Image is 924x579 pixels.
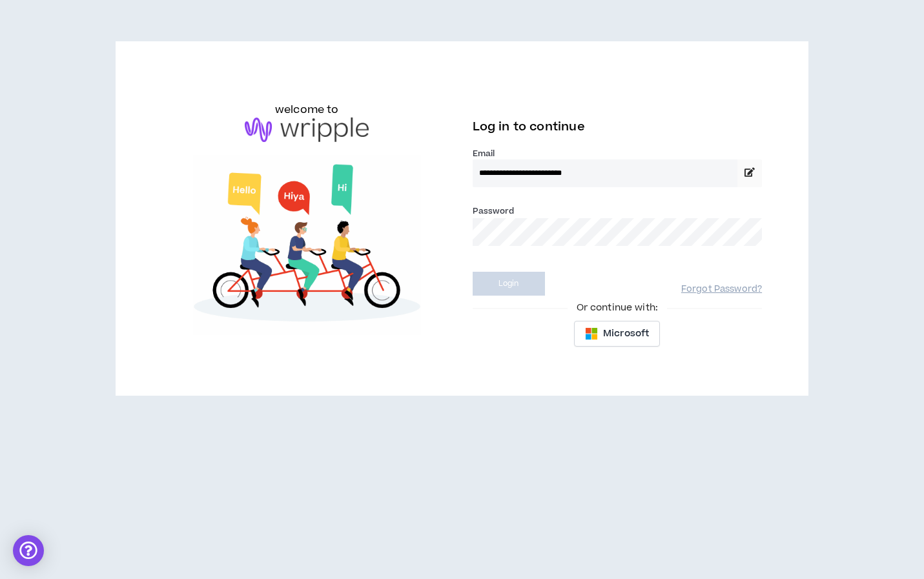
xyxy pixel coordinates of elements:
[473,205,515,217] label: Password
[473,119,585,135] span: Log in to continue
[275,102,339,117] h6: welcome to
[473,148,763,159] label: Email
[568,301,667,315] span: Or continue with:
[13,535,44,566] div: Open Intercom Messenger
[245,117,369,142] img: logo-brand.png
[603,327,649,341] span: Microsoft
[162,155,452,335] img: Welcome to Wripple
[574,321,660,347] button: Microsoft
[681,283,762,296] a: Forgot Password?
[473,272,545,296] button: Login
